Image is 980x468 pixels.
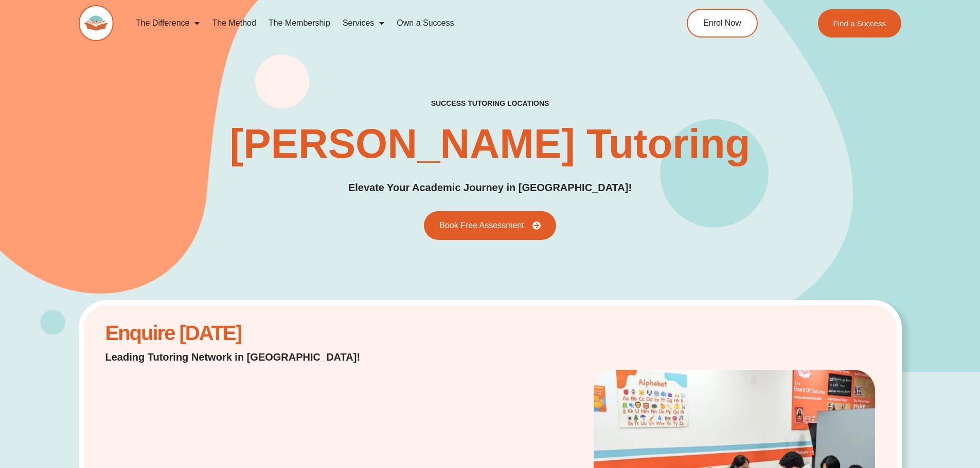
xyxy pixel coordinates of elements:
[130,11,640,35] nav: Menu
[105,327,387,340] h2: Enquire [DATE]
[687,9,758,38] a: Enrol Now
[439,221,524,230] span: Book Free Assessment
[230,123,751,164] h1: [PERSON_NAME] Tutoring
[206,11,262,35] a: The Method
[424,211,556,240] a: Book Free Assessment
[833,20,886,27] span: Find a Success
[431,99,549,108] h2: success tutoring locations
[703,19,741,27] span: Enrol Now
[105,350,387,364] p: Leading Tutoring Network in [GEOGRAPHIC_DATA]!
[818,9,902,38] a: Find a Success
[390,11,460,35] a: Own a Success
[348,180,632,196] p: Elevate Your Academic Journey in [GEOGRAPHIC_DATA]!
[336,11,390,35] a: Services
[130,11,206,35] a: The Difference
[262,11,336,35] a: The Membership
